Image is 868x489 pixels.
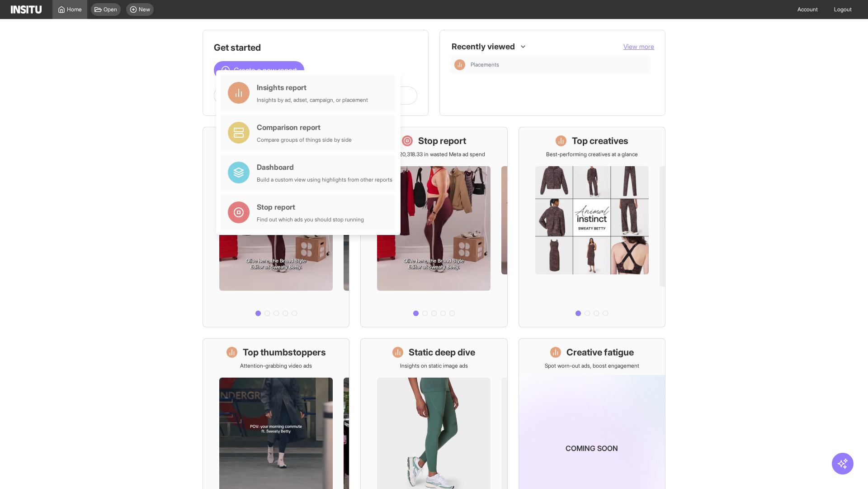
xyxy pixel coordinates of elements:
[471,61,499,68] span: Placements
[257,122,352,133] div: Comparison report
[454,59,465,70] div: Insights
[257,162,392,173] div: Dashboard
[214,41,417,54] h1: Get started
[257,216,364,223] div: Find out which ads you should stop running
[572,134,628,147] h1: Top creatives
[383,151,485,158] p: Save £20,318.33 in wasted Meta ad spend
[409,346,475,359] h1: Static deep dive
[240,362,312,369] p: Attention-grabbing video ads
[623,42,654,51] button: View more
[360,127,507,327] a: Stop reportSave £20,318.33 in wasted Meta ad spend
[243,346,326,359] h1: Top thumbstoppers
[257,136,352,144] div: Compare groups of things side by side
[214,61,304,79] button: Create a new report
[257,82,368,93] div: Insights report
[67,6,82,13] span: Home
[471,61,647,68] span: Placements
[623,43,654,50] span: View more
[257,96,368,104] div: Insights by ad, adset, campaign, or placement
[234,65,297,76] span: Create a new report
[257,176,392,183] div: Build a custom view using highlights from other reports
[104,6,117,13] span: Open
[519,127,665,327] a: Top creativesBest-performing creatives at a glance
[11,5,42,14] img: Logo
[257,201,364,212] div: Stop report
[203,127,349,327] a: What's live nowSee all active ads instantly
[139,6,150,13] span: New
[400,362,468,369] p: Insights on static image ads
[546,151,638,158] p: Best-performing creatives at a glance
[418,134,466,147] h1: Stop report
